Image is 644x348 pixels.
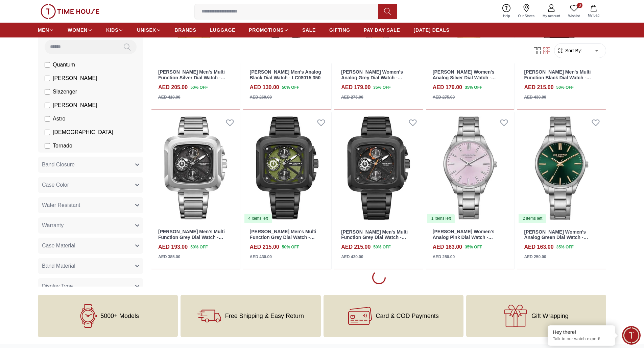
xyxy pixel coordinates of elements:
[553,336,610,342] p: Talk to our watch expert!
[427,214,455,223] div: 1 items left
[249,27,284,33] span: PROMOTIONS
[557,47,582,54] button: Sort By:
[433,83,462,91] h4: AED 179.00
[53,115,65,123] span: Astro
[41,4,99,19] img: ...
[158,243,188,251] h4: AED 193.00
[225,313,304,319] span: Free Shipping & Easy Return
[243,112,332,224] a: Lee Cooper Men's Multi Function Grey Dial Watch - LC08013.0704 items left
[302,24,316,36] a: SALE
[42,181,69,189] span: Case Color
[38,238,143,254] button: Case Material
[250,254,272,260] div: AED 430.00
[341,229,408,246] a: [PERSON_NAME] Men's Multi Function Grey Dial Watch - LC08013.060
[158,254,180,260] div: AED 385.00
[250,83,279,91] h4: AED 130.00
[516,14,537,19] span: Our Stores
[158,229,225,246] a: [PERSON_NAME] Men's Multi Function Grey Dial Watch - LC08013.350
[175,27,196,33] span: BRANDS
[514,3,539,20] a: Our Stores
[341,94,363,100] div: AED 275.00
[250,69,321,80] a: [PERSON_NAME] Men's Analog Black Dial Watch - LC08015.350
[364,24,400,36] a: PAY DAY SALE
[250,94,272,100] div: AED 260.00
[465,84,482,90] span: 35 % OFF
[45,103,50,108] input: [PERSON_NAME]
[556,244,574,250] span: 35 % OFF
[329,24,350,36] a: GIFTING
[519,214,546,223] div: 2 items left
[376,313,439,319] span: Card & COD Payments
[524,243,553,251] h4: AED 163.00
[38,24,54,36] a: MEN
[243,112,332,224] img: Lee Cooper Men's Multi Function Grey Dial Watch - LC08013.070
[100,313,139,319] span: 5000+ Models
[45,89,50,95] input: Slazenger
[137,24,161,36] a: UNISEX
[190,244,208,250] span: 50 % OFF
[341,254,363,260] div: AED 430.00
[585,13,602,18] span: My Bag
[42,282,73,290] span: Display Type
[42,161,75,169] span: Band Closure
[38,157,143,173] button: Band Closure
[38,177,143,193] button: Case Color
[302,27,316,33] span: SALE
[106,24,123,36] a: KIDS
[53,128,113,136] span: [DEMOGRAPHIC_DATA]
[45,62,50,68] input: Quantum
[500,14,513,19] span: Help
[373,244,390,250] span: 50 % OFF
[210,27,236,33] span: LUGGAGE
[499,3,514,20] a: Help
[190,84,208,90] span: 50 % OFF
[465,244,482,250] span: 35 % OFF
[622,326,641,345] div: Chat Widget
[151,112,240,224] img: Lee Cooper Men's Multi Function Grey Dial Watch - LC08013.350
[426,112,515,224] img: Lee Cooper Women's Analog Pink Dial Watch - LC08011.380
[158,83,188,91] h4: AED 205.00
[564,47,582,54] span: Sort By:
[42,221,64,230] span: Warranty
[577,3,582,8] span: 0
[68,24,93,36] a: WOMEN
[53,142,72,150] span: Tornado
[42,262,75,270] span: Band Material
[42,201,80,209] span: Water Resistant
[433,94,455,100] div: AED 275.00
[517,112,606,224] img: Lee Cooper Women's Analog Green Dial Watch - LC08011.370
[68,27,88,33] span: WOMEN
[341,243,371,251] h4: AED 215.00
[53,101,97,109] span: [PERSON_NAME]
[426,112,515,224] a: Lee Cooper Women's Analog Pink Dial Watch - LC08011.3801 items left
[524,254,546,260] div: AED 250.00
[45,143,50,149] input: Tornado
[341,83,371,91] h4: AED 179.00
[531,313,569,319] span: Gift Wrapping
[334,112,423,224] a: Lee Cooper Men's Multi Function Grey Dial Watch - LC08013.060
[524,229,588,246] a: [PERSON_NAME] Women's Analog Green Dial Watch - LC08011.370
[584,3,603,19] button: My Bag
[244,214,272,223] div: 4 items left
[53,61,75,69] span: Quantum
[106,27,118,33] span: KIDS
[540,14,563,19] span: My Account
[524,94,546,100] div: AED 430.00
[433,254,455,260] div: AED 250.00
[553,329,610,336] div: Hey there!
[210,24,236,36] a: LUGGAGE
[433,243,462,251] h4: AED 163.00
[433,69,496,86] a: [PERSON_NAME] Women's Analog Silver Dial Watch - LC08014.130
[53,88,77,96] span: Slazenger
[175,24,196,36] a: BRANDS
[45,76,50,81] input: [PERSON_NAME]
[282,84,299,90] span: 50 % OFF
[45,130,50,135] input: [DEMOGRAPHIC_DATA]
[38,27,49,33] span: MEN
[38,197,143,213] button: Water Resistant
[249,24,289,36] a: PROMOTIONS
[329,27,350,33] span: GIFTING
[341,69,403,86] a: [PERSON_NAME] Women's Analog Grey Dial Watch - LC08014.560
[524,83,553,91] h4: AED 215.00
[38,217,143,234] button: Warranty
